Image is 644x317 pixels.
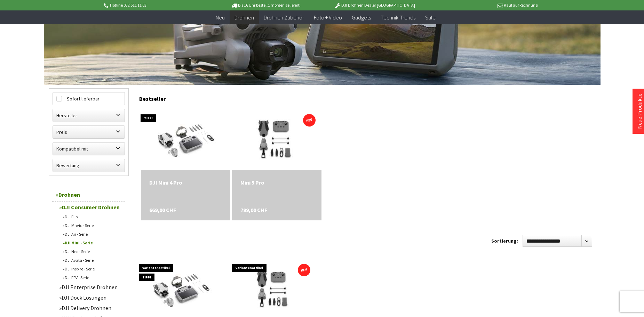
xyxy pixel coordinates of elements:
a: DJI Mini - Serie [59,238,125,247]
span: Technik-Trends [381,14,415,21]
img: Mini 5 Pro [232,261,316,317]
p: Hotline 032 511 11 03 [103,1,212,9]
a: Foto + Video [309,10,347,25]
a: Technik-Trends [376,10,420,25]
span: Foto + Video [314,14,342,21]
label: Bewertung [53,159,125,172]
a: DJI Flip [59,212,125,221]
label: Sortierung: [491,235,518,246]
a: Mini 5 Pro 799,00 CHF [240,178,313,187]
a: Neue Produkte [636,94,643,129]
a: DJI Inspire - Serie [59,265,125,273]
p: DJI Drohnen Dealer [GEOGRAPHIC_DATA] [320,1,429,9]
a: DJI Delivery Drohnen [56,303,125,313]
span: Sale [425,14,436,21]
a: Drohnen [230,10,259,25]
a: Drohnen Zubehör [259,10,309,25]
div: DJI Mini 4 Pro [149,178,222,187]
span: Gadgets [352,14,371,21]
a: DJI Enterprise Drohnen [56,282,125,292]
a: DJI Avata - Serie [59,256,125,265]
span: Neu [216,14,225,21]
div: Mini 5 Pro [240,178,313,187]
p: Bis 16 Uhr bestellt, morgen geliefert. [212,1,320,9]
a: DJI Mini 4 Pro 669,00 CHF [149,178,222,187]
a: Sale [420,10,440,25]
span: Drohnen [234,14,254,21]
span: 669,00 CHF [149,206,176,214]
img: DJI Mini 4 Pro [146,107,225,170]
span: 799,00 CHF [240,206,267,214]
label: Preis [53,126,125,138]
img: Mini 5 Pro [232,109,321,168]
a: DJI FPV - Serie [59,273,125,282]
a: Drohnen [52,188,125,202]
a: Neu [211,10,230,25]
p: Kauf auf Rechnung [429,1,538,9]
label: Sofort lieferbar [53,92,125,105]
a: DJI Air - Serie [59,230,125,238]
label: Hersteller [53,109,125,122]
a: Gadgets [347,10,376,25]
div: Bestseller [139,88,596,106]
a: DJI Dock Lösungen [56,292,125,303]
span: Drohnen Zubehör [264,14,304,21]
a: DJI Neo - Serie [59,247,125,256]
label: Kompatibel mit [53,143,125,155]
a: DJI Consumer Drohnen [56,202,125,212]
a: DJI Mavic - Serie [59,221,125,230]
